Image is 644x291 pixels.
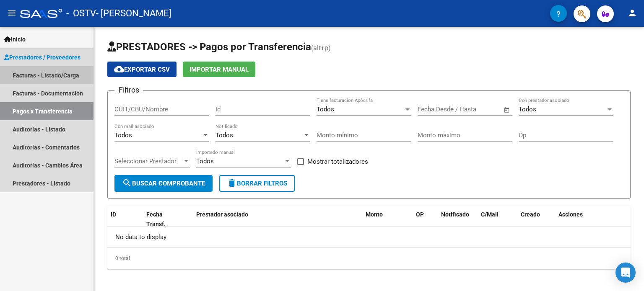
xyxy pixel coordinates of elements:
[307,157,368,167] span: Mostrar totalizadores
[122,180,205,187] span: Buscar Comprobante
[107,227,631,247] div: No data to display
[193,206,362,233] datatable-header-cell: Prestador asociado
[114,84,143,96] h3: Filtros
[558,211,583,218] span: Acciones
[196,157,214,165] span: Todos
[107,248,631,269] div: 0 total
[114,64,124,74] mat-icon: cloud_download
[441,211,469,218] span: Notificado
[107,62,177,77] button: Exportar CSV
[366,211,383,218] span: Monto
[7,8,17,18] mat-icon: menu
[114,175,213,192] button: Buscar Comprobante
[66,4,96,23] span: - OSTV
[413,206,438,233] datatable-header-cell: OP
[362,206,413,233] datatable-header-cell: Monto
[227,180,287,187] span: Borrar Filtros
[143,206,181,233] datatable-header-cell: Fecha Transf.
[196,211,248,218] span: Prestador asociado
[114,66,170,73] span: Exportar CSV
[227,178,237,188] mat-icon: delete
[4,35,26,44] span: Inicio
[418,106,452,113] input: Fecha inicio
[107,41,311,53] span: PRESTADORES -> Pagos por Transferencia
[122,178,132,188] mat-icon: search
[146,211,166,227] span: Fecha Transf.
[114,157,182,165] span: Seleccionar Prestador
[481,211,499,218] span: C/Mail
[459,106,500,113] input: Fecha fin
[478,206,517,233] datatable-header-cell: C/Mail
[4,53,80,62] span: Prestadores / Proveedores
[190,66,249,73] span: Importar Manual
[416,211,424,218] span: OP
[521,211,540,218] span: Creado
[111,211,116,218] span: ID
[517,206,555,233] datatable-header-cell: Creado
[219,175,295,192] button: Borrar Filtros
[627,8,637,18] mat-icon: person
[183,62,255,77] button: Importar Manual
[107,206,143,233] datatable-header-cell: ID
[615,263,636,283] div: Open Intercom Messenger
[114,131,132,139] span: Todos
[96,4,171,23] span: - [PERSON_NAME]
[519,106,536,113] span: Todos
[317,106,334,113] span: Todos
[216,131,233,139] span: Todos
[502,105,512,115] button: Open calendar
[311,44,331,52] span: (alt+p)
[555,206,631,233] datatable-header-cell: Acciones
[438,206,478,233] datatable-header-cell: Notificado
